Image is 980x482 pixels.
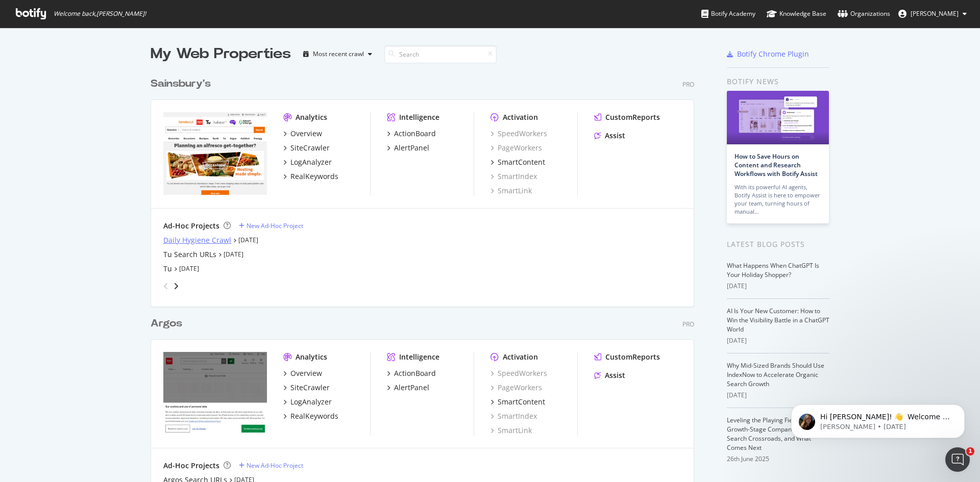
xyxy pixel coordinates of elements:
div: [DATE] [727,282,829,291]
a: AlertPanel [387,383,429,393]
div: Sainsbury's [151,77,211,91]
a: Botify Chrome Plugin [727,49,809,59]
a: SmartLink [491,186,532,196]
div: Intelligence [399,112,439,122]
div: [DATE] [727,336,829,345]
div: Analytics [296,352,327,362]
a: AI Is Your New Customer: How to Win the Visibility Battle in a ChatGPT World [727,307,829,334]
a: Sainsbury's [151,77,215,91]
div: SmartContent [498,397,545,407]
div: ActionBoard [394,129,436,139]
div: My Web Properties [151,44,291,64]
div: SmartContent [498,157,545,167]
img: www.argos.co.uk [163,352,267,435]
a: RealKeywords [283,411,338,421]
div: With its powerful AI agents, Botify Assist is here to empower your team, turning hours of manual… [734,183,821,216]
div: CustomReports [605,112,660,122]
a: SmartIndex [491,171,537,182]
a: CustomReports [594,112,660,122]
img: *.sainsburys.co.uk/ [163,112,267,195]
a: Tu [163,264,172,274]
a: ActionBoard [387,368,436,378]
span: Rowan Collins [911,9,959,18]
a: PageWorkers [491,383,542,393]
a: SmartContent [491,397,545,407]
a: AlertPanel [387,143,429,153]
div: RealKeywords [290,171,338,182]
div: Organizations [838,9,890,19]
a: LogAnalyzer [283,157,332,167]
a: Leveling the Playing Field: Why Growth-Stage Companies Are at a Search Crossroads, and What Comes... [727,416,824,452]
a: LogAnalyzer [283,397,332,407]
div: Argos [151,316,182,331]
img: How to Save Hours on Content and Research Workflows with Botify Assist [727,91,829,144]
div: Activation [503,112,538,122]
div: RealKeywords [290,411,338,421]
a: SmartLink [491,425,532,436]
a: Tu Search URLs [163,249,216,260]
div: CustomReports [605,352,660,362]
a: Daily Hygiene Crawl [163,235,231,245]
button: [PERSON_NAME] [890,6,975,22]
a: [DATE] [179,264,199,273]
div: SiteCrawler [290,383,330,393]
a: Overview [283,368,322,378]
div: Latest Blog Posts [727,239,829,250]
div: New Ad-Hoc Project [247,221,303,230]
div: Intelligence [399,352,439,362]
a: Why Mid-Sized Brands Should Use IndexNow to Accelerate Organic Search Growth [727,361,824,388]
a: New Ad-Hoc Project [239,461,303,470]
div: SiteCrawler [290,143,330,153]
a: CustomReports [594,352,660,362]
a: PageWorkers [491,143,542,153]
div: Botify news [727,76,829,87]
div: [DATE] [727,391,829,400]
iframe: Intercom live chat [945,447,970,472]
div: Assist [605,370,625,380]
div: New Ad-Hoc Project [247,461,303,470]
a: New Ad-Hoc Project [239,221,303,230]
a: [DATE] [238,236,258,244]
div: angle-right [173,281,180,291]
span: 1 [966,447,974,455]
a: SmartContent [491,157,545,167]
a: SpeedWorkers [491,368,547,378]
div: Most recent crawl [313,51,364,57]
div: ActionBoard [394,368,436,378]
a: Assist [594,131,625,141]
a: How to Save Hours on Content and Research Workflows with Botify Assist [734,152,818,178]
span: Welcome back, [PERSON_NAME] ! [54,10,146,18]
a: SiteCrawler [283,383,330,393]
div: LogAnalyzer [290,157,332,167]
a: Overview [283,129,322,139]
div: Botify Academy [701,9,755,19]
div: LogAnalyzer [290,397,332,407]
a: SiteCrawler [283,143,330,153]
div: Assist [605,131,625,141]
iframe: Intercom notifications message [776,383,980,454]
input: Search [384,45,497,63]
div: Botify Chrome Plugin [737,49,809,59]
div: Pro [682,80,694,89]
a: RealKeywords [283,171,338,182]
div: Pro [682,320,694,328]
button: Most recent crawl [299,46,376,62]
div: AlertPanel [394,143,429,153]
a: SmartIndex [491,411,537,421]
a: SpeedWorkers [491,129,547,139]
a: [DATE] [224,250,243,259]
div: Overview [290,368,322,378]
